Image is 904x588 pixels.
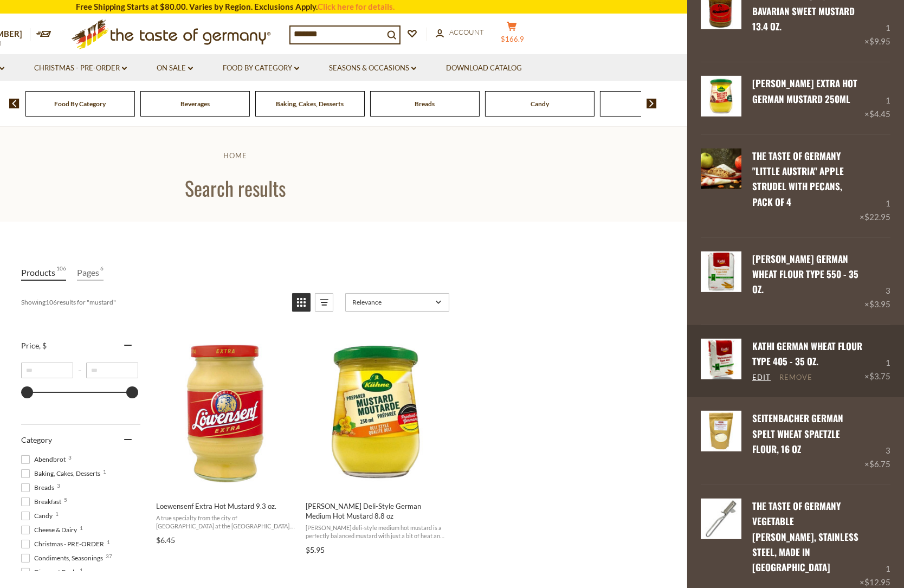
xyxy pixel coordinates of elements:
b: 106 [46,298,57,306]
a: Seitenbacher German Spelt Wheat Spaetzle Flour, 16 oz [752,411,843,456]
span: $166.9 [501,35,525,43]
span: 37 [106,553,112,559]
img: The Taste of Germany "Little Austria" Apple Strudel with Pecans, pack of 4 [701,148,741,189]
span: $4.45 [869,109,890,119]
span: 1 [80,567,83,573]
a: The Taste of Germany "Little Austria" Apple Strudel with Pecans, pack of 4 [752,149,844,209]
span: Loewensenf Extra Hot Mustard 9.3 oz. [156,501,296,511]
img: Kuehne Deli-Style German Medium Hot Mustard 8.8 oz [304,340,448,484]
span: Breakfast [21,497,64,507]
a: Kathi German Wheat Flour Type 405 - 35 oz. [752,339,862,368]
a: The Taste of Germany "Little Austria" Apple Strudel with Pecans, pack of 4 [701,148,741,224]
span: A true specialty from the city of [GEOGRAPHIC_DATA] at the [GEOGRAPHIC_DATA]. This hot to very ho... [156,514,296,531]
div: 1 × [864,76,890,120]
a: View Products Tab [21,265,66,281]
div: 1 × [864,339,890,383]
span: 3 [68,455,72,460]
span: Account [449,28,484,36]
span: 1 [107,539,110,545]
a: Click here for details. [318,2,395,11]
img: Lowensenf Extra Hot Mustard [154,340,298,484]
a: Kuehne Extra Hot German Mustard 250ml [701,76,741,120]
img: previous arrow [9,99,20,108]
span: – [73,366,86,374]
a: Candy [531,100,549,108]
span: Relevance [352,298,432,306]
span: $5.95 [306,545,325,554]
a: Sort options [345,293,449,312]
a: Loewensenf Extra Hot Mustard 9.3 oz. [154,331,298,548]
a: [PERSON_NAME] Extra Hot German Mustard 250ml [752,76,857,105]
span: Price [21,341,47,350]
span: 1 [55,511,59,516]
a: Seasons & Occasions [329,62,416,74]
span: [PERSON_NAME] Deli-Style German Medium Hot Mustard 8.8 oz [306,501,446,521]
span: , $ [39,341,47,350]
a: Christmas - PRE-ORDER [34,62,127,74]
span: $22.95 [864,212,890,222]
img: Seitenbacher German Spelt Wheat Spaetzle Flour, 16 oz [701,411,741,451]
span: Candy [21,511,56,521]
img: next arrow [647,99,657,108]
a: Edit [752,373,771,383]
img: The Taste of Germany Vegetable Peeler, stainless steel, made in Germany [701,499,741,539]
a: Food By Category [223,62,299,74]
a: Kathi German Wheat Flour Type 550 - 35 oz. [701,251,741,312]
a: Remove [779,373,812,383]
span: 1 [80,525,83,531]
span: $3.75 [869,371,890,381]
span: Abendbrot [21,455,69,464]
img: Kathi Wheat Flour Type 405 [701,339,741,379]
span: Cheese & Dairy [21,525,80,535]
span: [PERSON_NAME] deli-style medium hot mustard is a perfectly balanced mustard with just a bit of he... [306,524,446,540]
a: [PERSON_NAME] German Wheat Flour Type 550 - 35 oz. [752,252,858,296]
div: 3 × [864,251,890,312]
a: View Pages Tab [77,265,104,281]
span: Baking, Cakes, Desserts [21,469,104,479]
a: Seitenbacher German Spelt Wheat Spaetzle Flour, 16 oz [701,411,741,471]
span: Category [21,435,52,444]
span: $9.95 [869,36,890,46]
span: Christmas - PRE-ORDER [21,539,107,549]
span: $12.95 [864,577,890,587]
span: 3 [57,483,60,488]
a: Beverages [180,100,210,108]
span: $6.45 [156,535,175,545]
a: Food By Category [55,100,106,108]
span: Condiments, Seasonings [21,553,106,563]
span: 106 [56,265,66,280]
span: 6 [100,265,104,280]
span: $3.95 [869,299,890,309]
div: Showing results for " " [21,293,284,312]
div: 1 × [860,148,890,224]
a: View grid mode [292,293,311,312]
a: Baking, Cakes, Desserts [276,100,344,108]
input: Minimum value [21,363,73,378]
span: 5 [64,497,67,502]
button: $166.9 [495,21,528,48]
a: Download Catalog [446,62,522,74]
input: Maximum value [86,363,138,378]
a: View list mode [315,293,333,312]
img: Kuehne Extra Hot German Mustard 250ml [701,76,741,117]
span: Discount Deals [21,567,80,577]
a: On Sale [157,62,193,74]
a: Kathi Wheat Flour Type 405 [701,339,741,383]
a: Breads [415,100,435,108]
a: Home [223,151,247,160]
span: 1 [103,469,106,474]
a: Kuehne Deli-Style German Medium Hot Mustard 8.8 oz [304,331,448,558]
span: Breads [21,483,57,493]
img: Kathi German Wheat Flour Type 550 - 35 oz. [701,251,741,292]
span: $6.75 [869,459,890,469]
a: The Taste of Germany Vegetable [PERSON_NAME], stainless steel, made in [GEOGRAPHIC_DATA] [752,499,858,574]
div: 3 × [864,411,890,471]
a: Account [436,27,484,38]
